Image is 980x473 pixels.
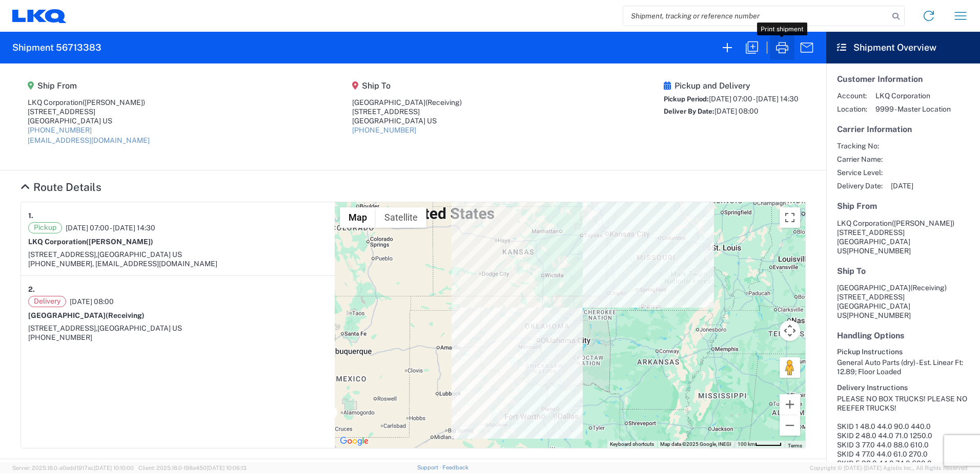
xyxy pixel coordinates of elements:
span: Copyright © [DATE]-[DATE] Agistix Inc., All Rights Reserved [810,463,968,472]
div: [GEOGRAPHIC_DATA] US [28,116,150,125]
span: 100 km [738,441,755,447]
div: LKQ Corporation [28,98,150,107]
span: 9999 - Master Location [875,104,951,114]
span: ([PERSON_NAME]) [83,98,145,106]
button: Show street map [340,207,376,228]
span: Deliver By Date: [664,107,714,115]
h5: Handling Options [837,331,969,340]
strong: [GEOGRAPHIC_DATA] [28,311,145,319]
span: [GEOGRAPHIC_DATA] [STREET_ADDRESS] [837,284,947,301]
h6: Pickup Instructions [837,348,969,356]
img: Google [337,435,371,448]
div: General Auto Parts (dry) - Est. Linear Ft: 12.89; Floor Loaded [837,358,969,376]
span: Delivery Date: [837,181,883,190]
h5: Ship From [837,201,969,211]
strong: 2. [28,283,35,296]
div: [PHONE_NUMBER] [28,333,328,342]
span: Service Level: [837,168,883,177]
span: [GEOGRAPHIC_DATA] US [97,250,182,259]
span: Server: 2025.18.0-a0edd1917ac [12,465,134,471]
button: Zoom out [780,415,800,436]
div: [STREET_ADDRESS] [28,107,150,116]
span: Tracking No: [837,141,883,150]
div: [GEOGRAPHIC_DATA] [352,98,462,107]
span: [STREET_ADDRESS] [837,228,905,236]
address: [GEOGRAPHIC_DATA] US [837,219,969,255]
a: [PHONE_NUMBER] [352,126,416,134]
span: Pickup Period: [664,95,709,103]
div: [GEOGRAPHIC_DATA] US [352,116,462,125]
span: Delivery [28,296,66,307]
span: (Receiving) [425,98,462,106]
span: [STREET_ADDRESS], [28,250,97,259]
h5: Ship To [352,81,462,91]
a: Feedback [442,464,468,470]
span: Account: [837,91,867,100]
address: [GEOGRAPHIC_DATA] US [837,283,969,320]
button: Map Scale: 100 km per 48 pixels [734,441,785,448]
strong: LKQ Corporation [28,238,153,246]
h5: Carrier Information [837,124,969,134]
h2: Shipment 56713383 [12,41,101,54]
span: LKQ Corporation [837,219,892,227]
span: Carrier Name: [837,155,883,164]
a: Terms [788,443,802,448]
span: [DATE] 10:06:13 [207,465,247,471]
span: [PHONE_NUMBER] [847,311,911,319]
span: ([PERSON_NAME]) [892,219,954,227]
button: Drag Pegman onto the map to open Street View [780,357,800,378]
a: [PHONE_NUMBER] [28,126,92,134]
span: [STREET_ADDRESS], [28,324,97,332]
a: Support [417,464,443,470]
header: Shipment Overview [826,32,980,63]
span: [GEOGRAPHIC_DATA] US [97,324,182,332]
h5: Ship To [837,266,969,276]
h5: Customer Information [837,74,969,84]
span: Location: [837,104,867,114]
div: [PHONE_NUMBER], [EMAIL_ADDRESS][DOMAIN_NAME] [28,259,328,268]
a: Open this area in Google Maps (opens a new window) [337,435,371,448]
span: ([PERSON_NAME]) [86,238,153,246]
a: [EMAIL_ADDRESS][DOMAIN_NAME] [28,136,150,144]
input: Shipment, tracking or reference number [623,6,889,26]
span: [PHONE_NUMBER] [847,247,911,255]
span: (Receiving) [106,311,145,319]
span: [DATE] [891,181,913,190]
span: (Receiving) [910,284,947,292]
a: Hide Details [21,181,101,193]
span: [DATE] 10:10:00 [94,465,134,471]
h5: Ship From [28,81,150,91]
h5: Pickup and Delivery [664,81,799,91]
button: Keyboard shortcuts [610,441,654,448]
span: [DATE] 08:00 [714,107,759,115]
span: [DATE] 07:00 - [DATE] 14:30 [709,95,799,103]
button: Zoom in [780,394,800,415]
div: [STREET_ADDRESS] [352,107,462,116]
h6: Delivery Instructions [837,383,969,392]
span: Pickup [28,222,62,233]
button: Show satellite imagery [376,207,426,228]
span: [DATE] 07:00 - [DATE] 14:30 [66,223,155,232]
span: Client: 2025.18.0-198a450 [138,465,247,471]
span: [DATE] 08:00 [70,297,114,306]
strong: 1. [28,209,33,222]
span: LKQ Corporation [875,91,951,100]
span: Map data ©2025 Google, INEGI [660,441,731,447]
button: Map camera controls [780,320,800,341]
button: Toggle fullscreen view [780,207,800,228]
